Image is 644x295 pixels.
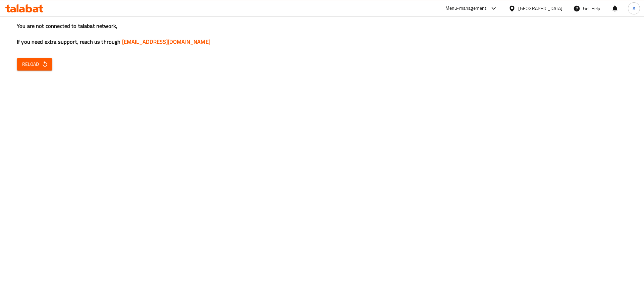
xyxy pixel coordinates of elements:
[445,4,487,12] div: Menu-management
[17,58,52,71] button: Reload
[22,60,47,69] span: Reload
[518,5,562,12] div: [GEOGRAPHIC_DATA]
[633,5,635,12] span: A
[17,22,627,46] h3: You are not connected to talabat network, If you need extra support, reach us through
[122,37,210,47] a: [EMAIL_ADDRESS][DOMAIN_NAME]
